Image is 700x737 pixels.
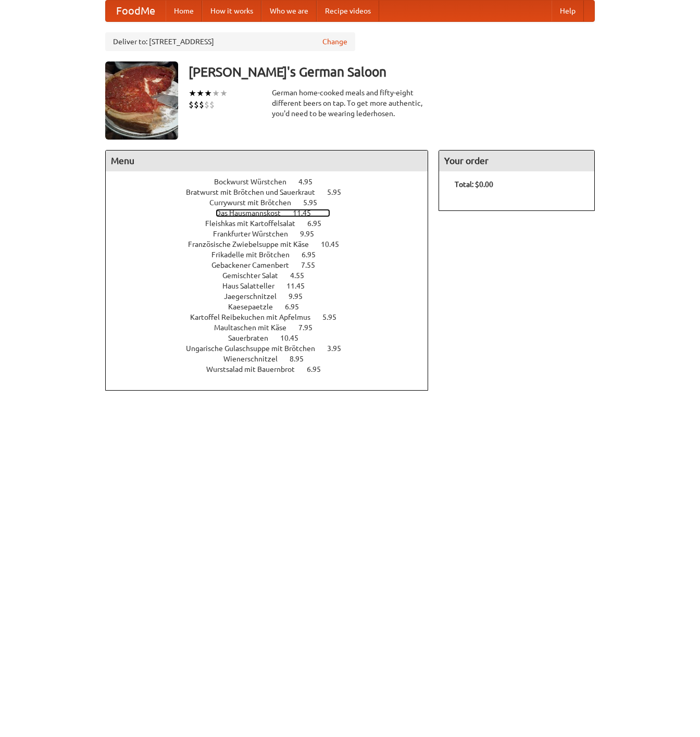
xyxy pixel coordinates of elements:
a: Gemischter Salat 4.55 [222,271,323,280]
span: 10.45 [280,334,309,342]
div: German home-cooked meals and fifty-eight different beers on tap. To get more authentic, you'd nee... [272,88,428,119]
span: Frikadelle mit Brötchen [211,251,300,259]
a: Wurstsalad mit Bauernbrot 6.95 [206,365,340,373]
span: Fleishkas mit Kartoffelsalat [205,219,306,228]
li: ★ [204,88,212,99]
a: Who we are [261,1,317,21]
span: Bockwurst Würstchen [214,178,297,186]
li: $ [194,99,199,110]
li: $ [204,99,209,110]
a: Help [552,1,584,21]
a: Frankfurter Würstchen 9.95 [213,230,333,238]
a: Home [166,1,202,21]
a: Sauerbraten 10.45 [228,334,318,342]
a: Change [322,36,347,47]
a: How it works [202,1,261,21]
li: ★ [196,88,204,99]
span: Sauerbraten [228,334,279,342]
a: Frikadelle mit Brötchen 6.95 [211,251,335,259]
span: Kartoffel Reibekuchen mit Apfelmus [190,313,321,321]
li: $ [189,99,194,110]
span: 6.95 [285,303,309,311]
li: ★ [212,88,220,99]
a: Ungarische Gulaschsuppe mit Brötchen 3.95 [186,344,360,353]
img: angular.jpg [105,61,178,140]
span: Wienerschnitzel [223,355,288,363]
span: 6.95 [307,219,332,228]
li: ★ [220,88,228,99]
a: Haus Salatteller 11.45 [222,282,324,290]
span: Jaegerschnitzel [224,292,287,301]
a: Das Hausmannskost 11.45 [216,209,330,217]
span: 4.95 [298,178,323,186]
span: 7.55 [301,261,326,269]
a: Kaesepaetzle 6.95 [228,303,318,311]
li: ★ [189,88,196,99]
a: Recipe videos [317,1,379,21]
span: Currywurst mit Brötchen [209,198,302,207]
span: 4.55 [290,271,315,280]
span: 11.45 [293,209,321,217]
a: Bratwurst mit Brötchen und Sauerkraut 5.95 [186,188,360,196]
span: 10.45 [321,240,349,248]
span: 9.95 [300,230,324,238]
a: Französische Zwiebelsuppe mit Käse 10.45 [188,240,358,248]
h3: [PERSON_NAME]'s German Saloon [189,61,595,82]
li: $ [199,99,204,110]
a: Jaegerschnitzel 9.95 [224,292,322,301]
span: Haus Salatteller [222,282,285,290]
span: 6.95 [307,365,331,373]
a: Wienerschnitzel 8.95 [223,355,323,363]
span: 5.95 [303,198,328,207]
span: Kaesepaetzle [228,303,283,311]
a: Bockwurst Würstchen 4.95 [214,178,332,186]
span: 11.45 [286,282,315,290]
span: 7.95 [298,323,323,332]
span: Ungarische Gulaschsuppe mit Brötchen [186,344,326,353]
span: 6.95 [302,251,326,259]
div: Deliver to: [STREET_ADDRESS] [105,32,355,51]
li: $ [209,99,215,110]
span: 5.95 [322,313,347,321]
a: Kartoffel Reibekuchen mit Apfelmus 5.95 [190,313,356,321]
a: Maultaschen mit Käse 7.95 [214,323,332,332]
a: Currywurst mit Brötchen 5.95 [209,198,336,207]
span: 3.95 [327,344,352,353]
span: Maultaschen mit Käse [214,323,297,332]
span: Gebackener Camenbert [211,261,299,269]
span: Gemischter Salat [222,271,289,280]
span: 8.95 [290,355,314,363]
span: Französische Zwiebelsuppe mit Käse [188,240,319,248]
span: Wurstsalad mit Bauernbrot [206,365,305,373]
span: Frankfurter Würstchen [213,230,298,238]
a: FoodMe [106,1,166,21]
h4: Your order [439,151,594,171]
span: 5.95 [327,188,352,196]
b: Total: $0.00 [455,180,493,189]
a: Fleishkas mit Kartoffelsalat 6.95 [205,219,341,228]
span: 9.95 [289,292,313,301]
a: Gebackener Camenbert 7.55 [211,261,334,269]
span: Bratwurst mit Brötchen und Sauerkraut [186,188,326,196]
span: Das Hausmannskost [216,209,291,217]
h4: Menu [106,151,428,171]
